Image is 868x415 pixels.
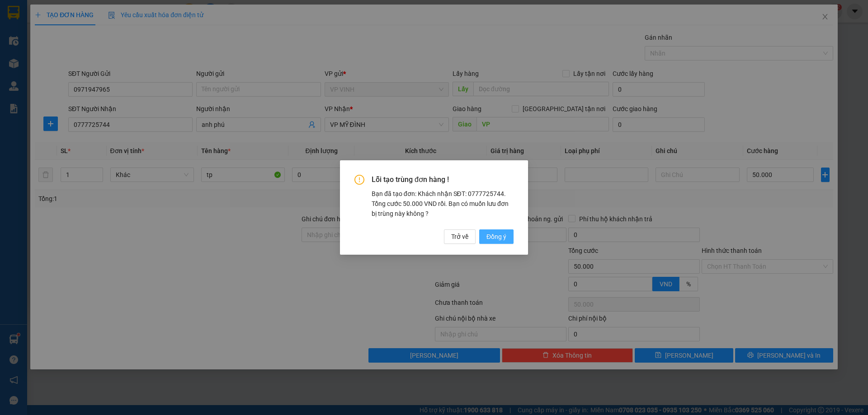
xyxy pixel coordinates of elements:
[16,7,81,37] strong: CHUYỂN PHÁT NHANH AN PHÚ QUÝ
[451,232,468,242] span: Trở về
[15,38,82,69] span: [GEOGRAPHIC_DATA], [GEOGRAPHIC_DATA] ↔ [GEOGRAPHIC_DATA]
[372,175,514,185] span: Lỗi tạo trùng đơn hàng !
[486,232,506,242] span: Đồng ý
[479,229,514,244] button: Đồng ý
[444,229,476,244] button: Trở về
[5,49,14,93] img: logo
[354,175,364,185] span: exclamation-circle
[372,189,514,219] div: Bạn đã tạo đơn: Khách nhận SĐT: 0777725744. Tổng cước 50.000 VND rồi. Bạn có muốn lưu đơn bị trùn...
